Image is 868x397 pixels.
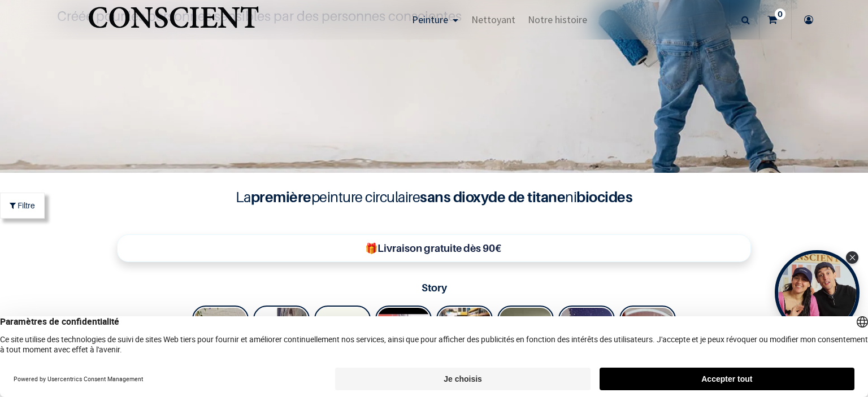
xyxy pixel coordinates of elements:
[775,250,860,335] div: Tolstoy bubble widget
[365,242,501,254] b: 🎁Livraison gratuite dès 90€
[528,13,587,26] span: Notre histoire
[251,188,311,206] b: première
[420,188,565,206] b: sans dioxyde de titane
[471,13,515,26] span: Nettoyant
[775,250,860,335] div: Open Tolstoy widget
[412,13,448,26] span: Peinture
[208,186,660,208] h4: La peinture circulaire ni
[846,251,858,264] div: Close Tolstoy widget
[775,8,785,20] sup: 0
[775,250,860,335] div: Open Tolstoy
[576,188,632,206] b: biocides
[18,199,35,211] span: Filtre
